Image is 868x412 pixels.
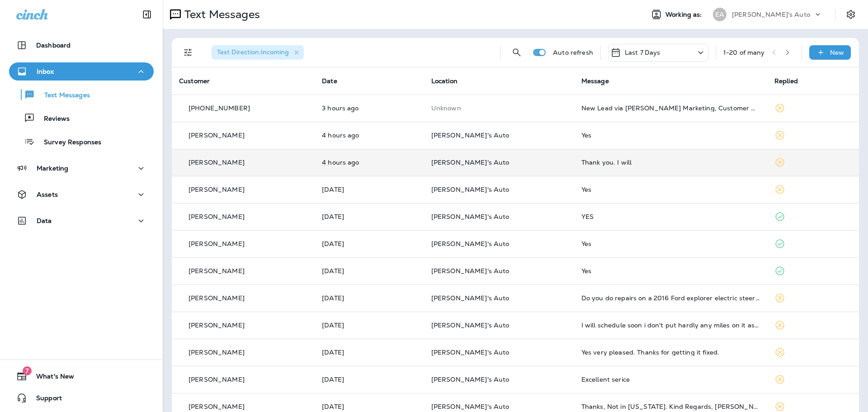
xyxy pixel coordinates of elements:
p: Inbox [37,68,54,75]
p: Sep 27, 2025 11:27 AM [322,322,417,329]
span: [PERSON_NAME]'s Auto [431,267,509,275]
span: Support [27,394,62,405]
p: Sep 28, 2025 12:48 PM [322,213,417,220]
button: Search Messages [508,43,526,62]
p: Text Messages [35,91,90,100]
p: Auto refresh [553,49,593,56]
button: Marketing [9,159,154,177]
div: I will schedule soon i don't put hardly any miles on it as I drive my vehicle only on the weekend... [581,322,760,329]
p: [PERSON_NAME] [189,267,245,275]
p: Sep 26, 2025 11:51 AM [322,376,417,383]
div: Yes [581,240,760,247]
p: Sep 28, 2025 12:01 PM [322,240,417,247]
p: [PERSON_NAME] [189,186,245,193]
button: Settings [843,6,859,23]
p: [PERSON_NAME] [189,159,245,166]
p: [PHONE_NUMBER] [189,104,250,112]
div: Do you do repairs on a 2016 Ford explorer electric steering assist? Seems the power steering is i... [581,294,760,302]
p: [PERSON_NAME] [189,376,245,383]
div: Excellent serice [581,376,760,383]
div: Yes [581,132,760,139]
button: Text Messages [9,85,154,104]
p: [PERSON_NAME]'s Auto [732,11,810,18]
p: Last 7 Days [625,49,660,56]
span: 7 [23,366,32,375]
button: Data [9,212,154,230]
p: Text Messages [181,8,260,21]
p: [PERSON_NAME] [189,403,245,410]
span: [PERSON_NAME]'s Auto [431,185,509,194]
span: [PERSON_NAME]'s Auto [431,213,509,221]
span: [PERSON_NAME]'s Auto [431,348,509,356]
p: Sep 25, 2025 12:34 PM [322,403,417,410]
span: Text Direction : Incoming [217,48,289,56]
div: Thank you. I will [581,159,760,166]
span: Location [431,77,458,85]
button: Collapse Sidebar [134,5,160,24]
span: Date [322,77,337,85]
div: Thanks, Not in Florida. Kind Regards, Wes Wells [581,403,760,410]
span: [PERSON_NAME]'s Auto [431,294,509,302]
p: [PERSON_NAME] [189,132,245,139]
p: Sep 30, 2025 12:46 PM [322,104,417,112]
p: Sep 27, 2025 09:22 PM [322,294,417,302]
button: Survey Responses [9,132,154,151]
p: Dashboard [36,42,71,49]
button: Reviews [9,109,154,128]
span: Working as: [665,11,704,19]
button: Support [9,389,154,407]
p: Sep 30, 2025 11:38 AM [322,159,417,166]
p: [PERSON_NAME] [189,322,245,329]
p: Survey Responses [35,138,101,147]
button: Assets [9,185,154,204]
span: [PERSON_NAME]'s Auto [431,131,509,139]
span: [PERSON_NAME]'s Auto [431,158,509,166]
button: Dashboard [9,36,154,54]
span: [PERSON_NAME]'s Auto [431,375,509,384]
div: EA [713,8,726,21]
p: New [830,49,844,56]
p: Sep 26, 2025 03:19 PM [322,349,417,356]
span: What's New [27,373,74,384]
div: YES [581,213,760,220]
p: [PERSON_NAME] [189,213,245,220]
span: [PERSON_NAME]'s Auto [431,321,509,329]
p: Reviews [35,115,70,123]
p: [PERSON_NAME] [189,294,245,302]
button: Inbox [9,62,154,81]
p: Sep 30, 2025 12:16 PM [322,132,417,139]
div: Yes very pleased. Thanks for getting it fixed. [581,349,760,356]
span: [PERSON_NAME]'s Auto [431,240,509,248]
p: [PERSON_NAME] [189,349,245,356]
button: Filters [179,43,197,62]
p: Sep 28, 2025 11:17 AM [322,267,417,275]
div: 1 - 20 of many [723,49,765,56]
div: Text Direction:Incoming [212,45,304,60]
span: Replied [774,77,798,85]
p: Assets [37,191,58,198]
span: [PERSON_NAME]'s Auto [431,403,509,411]
p: Marketing [37,165,68,172]
div: Yes [581,267,760,275]
span: Customer [179,77,210,85]
div: Yes [581,186,760,193]
p: [PERSON_NAME] [189,240,245,247]
span: Message [581,77,609,85]
div: New Lead via Merrick Marketing, Customer Name: Todd M., Contact info: 5133798236, Job Info: Timin... [581,104,760,112]
p: This customer does not have a last location and the phone number they messaged is not assigned to... [431,104,567,112]
button: 7What's New [9,367,154,385]
p: Sep 28, 2025 03:27 PM [322,186,417,193]
p: Data [37,217,52,224]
